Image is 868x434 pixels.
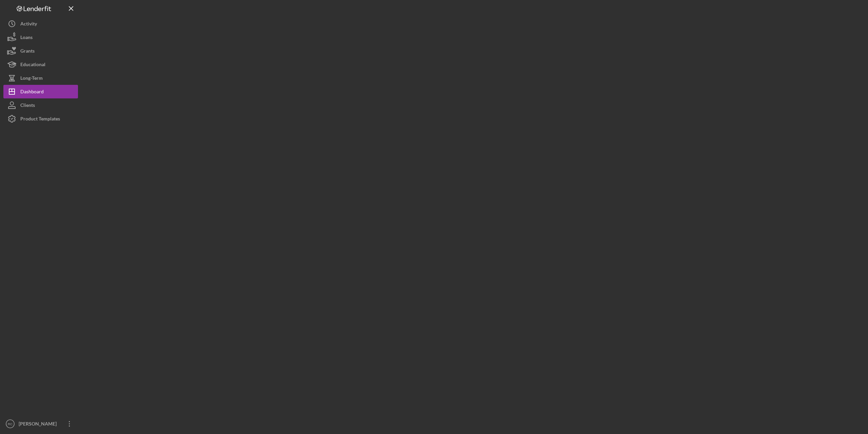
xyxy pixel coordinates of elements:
div: Long-Term [20,71,43,87]
button: Clients [3,98,78,112]
div: [PERSON_NAME] [17,417,61,432]
button: Long-Term [3,71,78,85]
button: Activity [3,17,78,31]
div: Loans [20,31,33,46]
button: RC[PERSON_NAME] [3,417,78,431]
div: Clients [20,98,35,114]
button: Dashboard [3,85,78,98]
button: Product Templates [3,112,78,126]
button: Loans [3,31,78,44]
div: Educational [20,58,45,73]
div: Product Templates [20,112,60,127]
div: Dashboard [20,85,44,100]
div: Activity [20,17,37,32]
div: Grants [20,44,35,59]
button: Grants [3,44,78,58]
text: RC [8,422,13,426]
button: Educational [3,58,78,71]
